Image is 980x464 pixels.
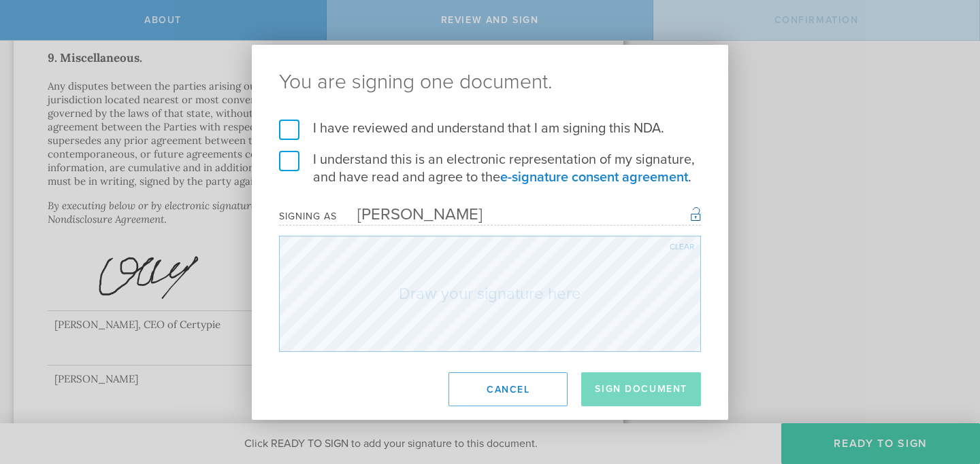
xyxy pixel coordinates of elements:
button: Sign Document [581,372,701,406]
button: Cancel [448,372,568,406]
label: I understand this is an electronic representation of my signature, and have read and agree to the . [279,151,701,186]
ng-pluralize: You are signing one document. [279,72,701,92]
div: [PERSON_NAME] [337,204,483,224]
a: e-signature consent agreement [500,169,688,185]
label: I have reviewed and understand that I am signing this NDA. [279,120,701,137]
div: Signing as [279,211,337,222]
